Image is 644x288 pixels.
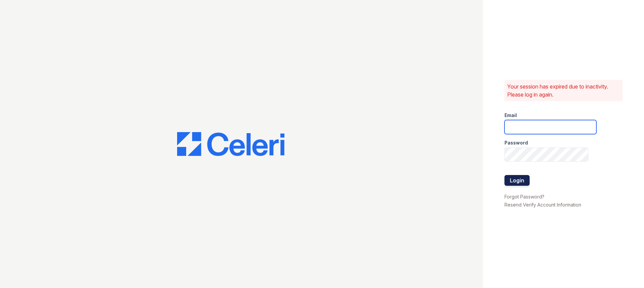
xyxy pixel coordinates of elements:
[504,112,517,119] label: Email
[504,202,581,208] a: Resend Verify Account Information
[504,139,528,146] label: Password
[504,194,544,199] a: Forgot Password?
[507,82,620,99] p: Your session has expired due to inactivity. Please log in again.
[504,175,530,186] button: Login
[177,132,284,156] img: CE_Logo_Blue-a8612792a0a2168367f1c8372b55b34899dd931a85d93a1a3d3e32e68fde9ad4.png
